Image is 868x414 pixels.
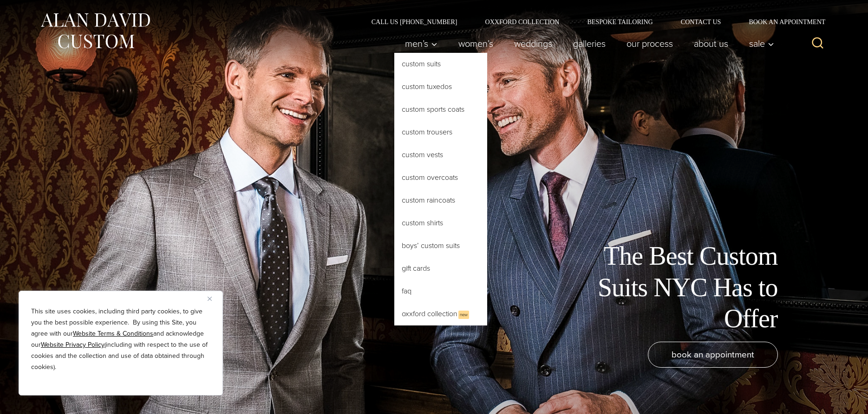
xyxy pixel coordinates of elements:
[448,34,503,53] a: Women’s
[394,212,487,234] a: Custom Shirts
[683,34,738,53] a: About Us
[648,342,778,368] a: book an appointment
[394,189,487,211] a: Custom Raincoats
[394,121,487,143] a: Custom Trousers
[394,280,487,302] a: FAQ
[458,311,469,319] span: New
[208,293,219,304] button: Close
[573,19,666,25] a: Bespoke Tailoring
[394,76,487,98] a: Custom Tuxedos
[562,34,616,53] a: Galleries
[394,53,487,75] a: Custom Suits
[569,241,778,334] h1: The Best Custom Suits NYC Has to Offer
[749,39,774,48] span: Sale
[394,144,487,166] a: Custom Vests
[394,303,487,325] a: Oxxford CollectionNew
[208,297,212,301] img: Close
[31,306,210,373] p: This site uses cookies, including third party cookies, to give you the best possible experience. ...
[394,166,487,189] a: Custom Overcoats
[503,34,562,53] a: weddings
[41,340,104,350] a: Website Privacy Policy
[735,19,829,25] a: Book an Appointment
[471,19,573,25] a: Oxxford Collection
[394,98,487,121] a: Custom Sports Coats
[394,34,779,53] nav: Primary Navigation
[358,19,471,25] a: Call Us [PHONE_NUMBER]
[807,32,829,55] button: View Search Form
[672,348,754,361] span: book an appointment
[394,235,487,257] a: Boys’ Custom Suits
[616,34,683,53] a: Our Process
[394,257,487,280] a: Gift Cards
[667,19,735,25] a: Contact Us
[358,19,829,25] nav: Secondary Navigation
[73,329,153,338] a: Website Terms & Conditions
[405,39,437,48] span: Men’s
[39,10,151,51] img: Alan David Custom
